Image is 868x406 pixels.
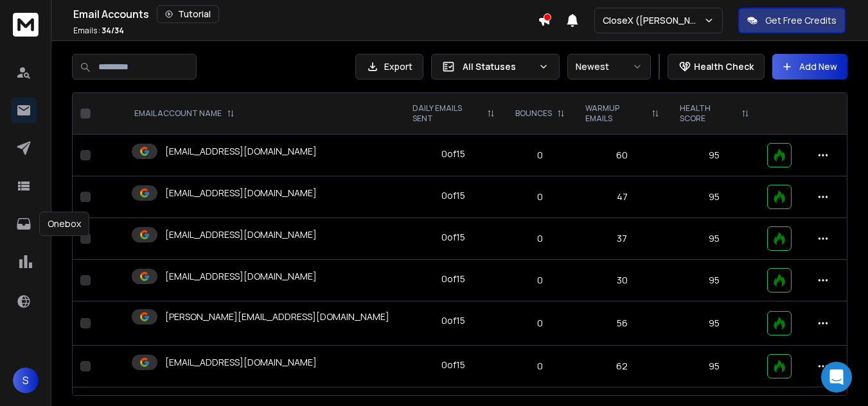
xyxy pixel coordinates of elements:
[772,54,847,80] button: Add New
[463,60,533,73] p: All Statuses
[669,260,759,301] td: 95
[680,103,736,124] p: HEALTH SCORE
[165,310,389,323] p: [PERSON_NAME][EMAIL_ADDRESS][DOMAIN_NAME]
[73,5,538,23] div: Email Accounts
[441,273,465,285] div: 0 of 15
[515,108,552,119] p: BOUNCES
[513,317,567,330] p: 0
[165,270,317,283] p: [EMAIL_ADDRESS][DOMAIN_NAME]
[412,103,482,124] p: DAILY EMAILS SENT
[669,346,759,387] td: 95
[575,176,669,218] td: 47
[821,362,852,393] div: Open Intercom Messenger
[668,54,765,80] button: Health Check
[575,260,669,301] td: 30
[575,135,669,176] td: 60
[441,189,465,202] div: 0 of 15
[355,54,423,80] button: Export
[513,232,567,245] p: 0
[441,359,465,371] div: 0 of 15
[603,14,704,27] p: CloseX ([PERSON_NAME])
[567,54,651,80] button: Newest
[513,190,567,203] p: 0
[513,274,567,287] p: 0
[441,231,465,244] div: 0 of 15
[165,187,317,199] p: [EMAIL_ADDRESS][DOMAIN_NAME]
[575,346,669,387] td: 62
[13,368,39,393] button: S
[441,148,465,160] div: 0 of 15
[669,135,759,176] td: 95
[165,145,317,158] p: [EMAIL_ADDRESS][DOMAIN_NAME]
[513,149,567,162] p: 0
[165,356,317,369] p: [EMAIL_ADDRESS][DOMAIN_NAME]
[134,108,235,119] div: EMAIL ACCOUNT NAME
[165,228,317,241] p: [EMAIL_ADDRESS][DOMAIN_NAME]
[575,218,669,260] td: 37
[39,212,89,236] div: Onebox
[669,301,759,346] td: 95
[669,218,759,260] td: 95
[669,176,759,218] td: 95
[585,103,646,124] p: WARMUP EMAILS
[73,26,124,36] p: Emails :
[513,360,567,373] p: 0
[102,25,124,36] span: 34 / 34
[441,314,465,327] div: 0 of 15
[765,14,837,27] p: Get Free Credits
[738,8,846,33] button: Get Free Credits
[575,301,669,346] td: 56
[157,5,219,23] button: Tutorial
[694,60,754,73] p: Health Check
